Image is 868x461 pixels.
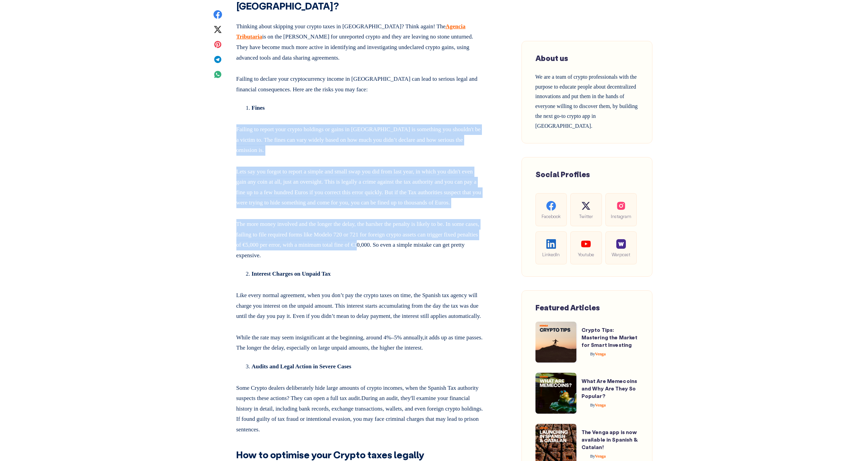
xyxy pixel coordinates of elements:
[236,330,484,353] p: While the rate may seem insignificant at the beginning, around 4%–5% annually,it adds up as time ...
[236,71,484,95] p: Failing to declare your cryptocurrency income in [GEOGRAPHIC_DATA] can lead to serious legal and ...
[590,454,606,459] span: Venga
[236,380,484,435] p: Some Crypto dealers deliberately hide large amounts of crypto incomes, when the Spanish Tax autho...
[590,454,595,459] span: By
[582,454,606,459] a: ByVenga
[581,239,591,249] img: social-youtube.99db9aba05279f803f3e7a4a838dfb6c.svg
[236,288,484,322] p: Like every normal agreement, when you don’t pay the crypto taxes on time, the Spanish tax agency ...
[582,429,638,450] a: The Venga app is now available in Spanish & Catalan!
[582,352,606,356] a: ByVenga
[541,250,561,258] span: LinkedIn
[590,352,595,356] span: By
[236,448,424,461] strong: How to optimise your Crypto taxes legally
[590,352,606,356] span: Venga
[582,378,637,399] a: What Are Memecoins and Why Are They So Popular?
[605,231,637,264] a: Warpcast
[582,326,638,348] a: Crypto Tips: Mastering the Market for Smart Investing
[535,231,567,264] a: LinkedIn
[535,53,568,63] span: About us
[576,212,596,220] span: Twitter
[535,303,600,312] span: Featured Articles
[590,403,606,408] span: Venga
[236,164,484,208] p: Lets say you forgot to report a simple and small swap you did from last year, in which you didn't...
[252,363,352,370] strong: Audits and Legal Action in Severe Cases
[605,193,637,226] a: Instagram
[236,19,484,63] p: Thinking about skipping your crypto taxes in [GEOGRAPHIC_DATA]? Think again! The is on the [PERSO...
[541,212,561,220] span: Facebook
[570,193,602,226] a: Twitter
[582,403,606,408] a: ByVenga
[236,122,484,156] p: Failing to report your crypto holdings or gains in [GEOGRAPHIC_DATA] is something you shouldn't b...
[535,74,638,129] span: We are a team of crypto professionals with the purpose to educate people about decentralized inno...
[535,169,590,179] span: Social Profiles
[535,193,567,226] a: Facebook
[611,212,631,220] span: Instagram
[252,105,265,111] strong: Fines
[576,250,596,258] span: Youtube
[590,403,595,408] span: By
[611,250,631,258] span: Warpcast
[252,271,331,277] strong: Interest Charges on Unpaid Tax
[236,23,466,40] a: Agencia Tributaria
[236,216,484,261] p: The more money involved and the longer the delay, the harsher the penalty is likely to be. In som...
[616,239,626,249] img: social-warpcast.e8a23a7ed3178af0345123c41633f860.png
[546,239,556,249] img: social-linkedin.be646fe421ccab3a2ad91cb58bdc9694.svg
[570,231,602,264] a: Youtube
